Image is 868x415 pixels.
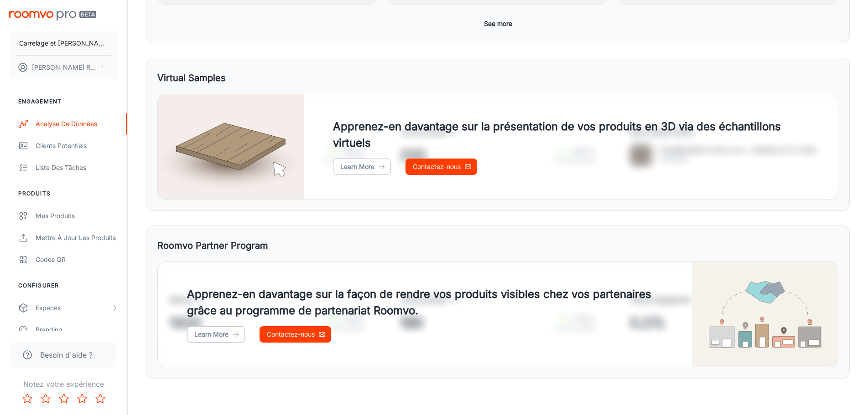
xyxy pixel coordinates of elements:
[36,163,118,173] div: Liste des tâches
[157,239,268,252] h5: Roomvo Partner Program
[9,56,118,79] button: [PERSON_NAME] Robichon
[187,286,663,319] h4: Apprenez-en davantage sur la façon de rendre vos produits visibles chez vos partenaires grâce au ...
[36,389,55,408] button: Rate 2 star
[333,118,809,151] h4: Apprenez-en davantage sur la présentation de vos produits en 3D via des échantillons virtuels
[9,11,96,20] img: Roomvo PRO Beta
[73,389,91,408] button: Rate 4 star
[55,389,73,408] button: Rate 3 star
[405,159,477,175] a: Contactez-nous
[36,303,111,313] div: Espaces
[40,349,93,360] span: Besoin d'aide ?
[36,141,118,151] div: Clients potentiels
[32,62,96,72] p: [PERSON_NAME] Robichon
[9,31,118,55] button: Carrelage et [PERSON_NAME]
[36,325,118,335] div: Branding
[36,255,118,265] div: Codes QR
[91,389,109,408] button: Rate 5 star
[157,71,226,85] h5: Virtual Samples
[480,15,516,32] button: See more
[36,119,118,129] div: Analyse de données
[7,379,120,389] p: Notez votre expérience
[187,326,245,343] a: Learn More
[333,159,391,175] a: Learn More
[18,389,36,408] button: Rate 1 star
[36,233,118,243] div: Mettre à jour les produits
[36,211,118,221] div: Mes produits
[19,38,108,48] p: Carrelage et [PERSON_NAME]
[260,326,331,343] a: Contactez-nous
